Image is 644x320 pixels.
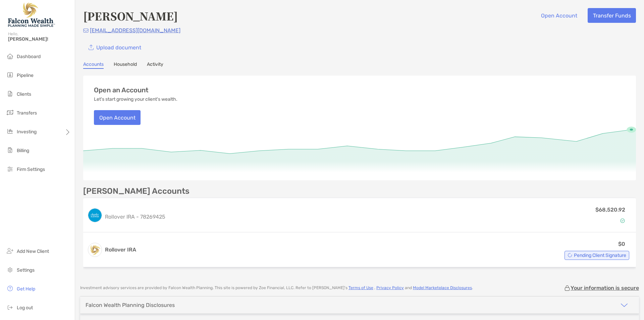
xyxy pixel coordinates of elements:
span: Add New Client [17,248,49,254]
img: settings icon [6,266,14,274]
a: Accounts [83,61,104,69]
p: Rollover IRA - 78269425 [105,213,499,221]
a: Privacy Policy [376,285,404,290]
button: Transfer Funds [588,8,636,23]
p: [EMAIL_ADDRESS][DOMAIN_NAME] [90,26,180,35]
img: investing icon [6,127,14,135]
h3: Open an Account [94,86,149,94]
p: Your information is secure [571,285,639,291]
span: Billing [17,148,29,153]
span: Firm Settings [17,167,45,172]
img: Account Status icon [620,218,625,223]
span: [PERSON_NAME]! [8,36,71,42]
img: logo account [88,209,102,222]
img: logout icon [6,303,14,311]
span: Dashboard [17,54,41,59]
span: Settings [17,267,35,273]
p: $68,520.92 [595,205,625,214]
img: clients icon [6,90,14,98]
img: button icon [89,45,94,50]
img: logo account [88,243,102,257]
img: add_new_client icon [6,247,14,255]
img: Account Status icon [568,253,572,258]
button: Open Account [94,110,141,125]
span: Pipeline [17,73,34,78]
img: transfers icon [6,108,14,117]
p: [PERSON_NAME] Accounts [83,187,190,195]
p: $0 [618,240,625,248]
a: Terms of Use [348,285,373,290]
span: Investing [17,129,37,135]
span: Transfers [17,110,37,116]
h4: [PERSON_NAME] [83,8,178,24]
button: Open Account [536,8,582,23]
a: Activity [147,61,163,69]
img: dashboard icon [6,52,14,60]
span: Get Help [17,286,35,292]
a: Upload document [83,40,146,55]
span: Pending Client Signature [574,254,626,257]
img: billing icon [6,146,14,154]
div: Falcon Wealth Planning Disclosures [86,302,175,308]
img: pipeline icon [6,71,14,79]
img: Falcon Wealth Planning Logo [8,3,55,27]
img: firm-settings icon [6,165,14,173]
p: Let's start growing your client's wealth. [94,97,177,102]
img: get-help icon [6,284,14,292]
span: Clients [17,91,31,97]
a: Model Marketplace Disclosures [413,285,472,290]
h3: Rollover IRA [105,246,499,254]
a: Household [114,61,137,69]
img: Email Icon [83,29,89,33]
span: Log out [17,305,33,311]
img: icon arrow [620,301,628,309]
p: Investment advisory services are provided by Falcon Wealth Planning . This site is powered by Zoe... [80,285,473,290]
